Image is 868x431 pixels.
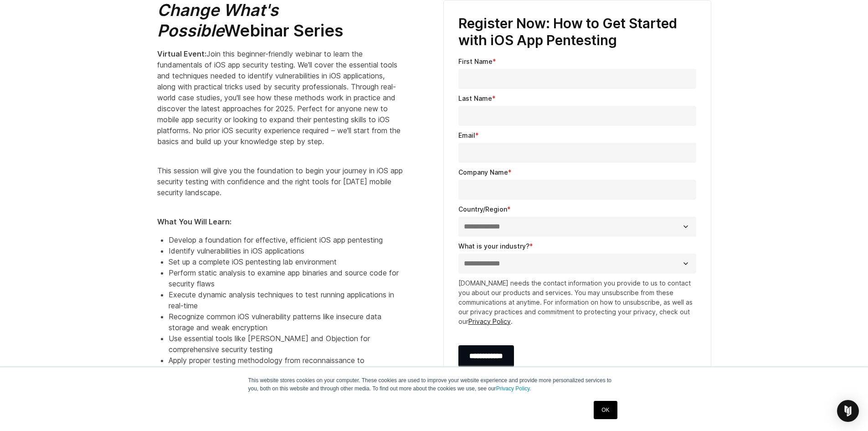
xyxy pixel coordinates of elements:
div: Open Intercom Messenger [837,400,859,422]
strong: What You Will Learn: [157,217,231,226]
span: Join this beginner-friendly webinar to learn the fundamentals of iOS app security testing. We'll ... [157,49,401,146]
a: OK [594,401,617,419]
a: Privacy Policy [468,317,511,325]
span: Last Name [458,94,492,102]
strong: Virtual Event: [157,49,206,58]
span: This session will give you the foundation to begin your journey in iOS app security testing with ... [157,166,403,197]
h3: Register Now: How to Get Started with iOS App Pentesting [458,15,696,49]
p: This website stores cookies on your computer. These cookies are used to improve your website expe... [248,376,620,393]
span: Company Name [458,168,508,176]
span: Email [458,131,475,139]
a: Privacy Policy. [496,385,531,392]
li: Develop a foundation for effective, efficient iOS app pentesting [169,234,403,245]
p: [DOMAIN_NAME] needs the contact information you provide to us to contact you about our products a... [458,278,696,326]
li: Set up a complete iOS pentesting lab environment [169,256,403,267]
span: What is your industry? [458,242,529,250]
span: Country/Region [458,205,507,213]
li: Execute dynamic analysis techniques to test running applications in real-time [169,289,403,311]
li: Identify vulnerabilities in iOS applications [169,245,403,256]
li: Apply proper testing methodology from reconnaissance to exploitation [169,355,403,377]
span: First Name [458,57,493,65]
li: Recognize common iOS vulnerability patterns like insecure data storage and weak encryption [169,311,403,333]
li: Perform static analysis to examine app binaries and source code for security flaws [169,267,403,289]
li: Use essential tools like [PERSON_NAME] and Objection for comprehensive security testing [169,333,403,355]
